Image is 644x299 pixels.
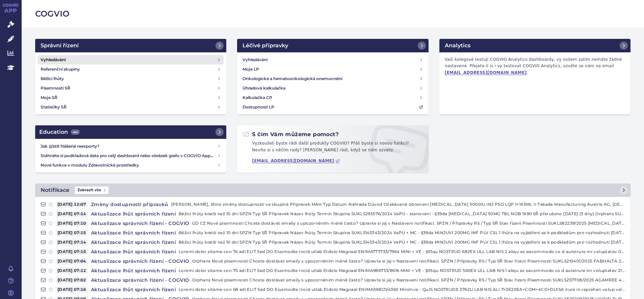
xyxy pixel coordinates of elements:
[439,39,630,52] a: Analytics
[41,42,79,50] h2: Správní řízení
[71,129,80,135] span: 442
[55,210,88,217] span: [DATE] 07:14
[38,151,224,160] a: Stáhněte si podkladová data pro celý dashboard nebo obrázek grafu v COGVIO App modulu Analytics
[88,210,179,217] h4: Aktualizace lhůt správních řízení
[240,93,425,102] a: Kalkulačka CP
[88,286,179,293] h4: Aktualizace lhůt správních řízení
[88,229,179,236] h4: Aktualizace lhůt správních řízení
[35,183,630,197] a: NotifikaceZobrazit vše
[240,83,425,93] a: Úhradová kalkulačka
[55,248,88,255] span: [DATE] 07:15
[243,140,423,156] p: Vyzkoušeli byste rádi další produkty COGVIO? Přáli byste si novou funkci? Nevíte si s něčím rady?...
[38,74,224,83] a: Běžící lhůty
[243,66,259,73] h4: Moje LP
[252,158,340,164] a: [EMAIL_ADDRESS][DOMAIN_NAME]
[192,220,625,227] p: GD CZ Nové písemnosti Chcete dostávat emaily s upozorněním méně často? Upravte si jej v Nastavení...
[38,160,224,170] a: Nové funkce v modulu Zdravotnické prostředky
[192,258,625,265] p: Orphans Nové písemnosti Chcete dostávat emaily s upozorněním méně často? Upravte si jej v Nastave...
[55,220,88,227] span: [DATE] 07:10
[179,239,625,246] p: Běžící lhůty kratší než 10 dní SPZN Typ SŘ Přípravek Název lhůty Termín Skupina SUKLS145343/2024 ...
[35,39,226,52] a: Správní řízení
[38,55,224,65] a: Vyhledávání
[41,152,217,159] h4: Stáhněte si podkladová data pro celý dashboard nebo obrázek grafu v COGVIO App modulu Analytics
[41,162,217,169] h4: Nové funkce v modulu Zdravotnické prostředky
[38,83,224,93] a: Písemnosti SŘ
[55,267,88,274] span: [DATE] 07:12
[179,286,625,293] p: Loremi dolor sitame con 68 adi ELIT Sed DO Eiusmodte Incid utlab Etdolo Magnaal ENIMA598121/4360 ...
[55,258,88,265] span: [DATE] 07:04
[445,70,527,75] a: [EMAIL_ADDRESS][DOMAIN_NAME]
[55,201,88,208] span: [DATE] 12:07
[88,220,192,227] h4: Aktualizace správních řízení - COGVIO
[35,8,630,20] h2: COGVIO
[240,55,425,65] a: Vyhledávání
[41,104,67,110] h4: Statistiky SŘ
[41,75,64,82] h4: Běžící lhůty
[179,267,625,274] p: Loremi dolor sitame con 75 adi ELIT Sed DO Eiusmodte Incid utlab Etdolo Magnaal ENIMA986753/8616 ...
[88,248,179,255] h4: Aktualizace lhůt správních řízení
[75,186,109,194] span: Zobrazit vše
[35,125,226,139] a: Education442
[243,94,272,101] h4: Kalkulačka CP
[38,93,224,102] a: Moje SŘ
[243,104,274,110] h4: Dostupnosti LP
[243,131,339,138] h2: S čím Vám můžeme pomoct?
[240,74,425,83] a: Onkologická a hematoonkologická onemocnění
[243,85,285,92] h4: Úhradová kalkulačka
[240,65,425,74] a: Moje LP
[55,277,88,283] span: [DATE] 07:02
[88,201,171,208] h4: Změny dostupnosti přípravků
[243,56,268,63] h4: Vyhledávání
[55,239,88,246] span: [DATE] 07:14
[38,65,224,74] a: Referenční skupiny
[41,143,217,150] h4: Jak zjistit hlášené reexporty?
[38,102,224,112] a: Statistiky SŘ
[179,210,625,217] p: Běžící lhůty kratší než 10 dní SPZN Typ SŘ Přípravek Název lhůty Termín Skupina SUKLS295576/2024 ...
[240,102,425,112] a: Dostupnosti LP
[55,229,88,236] span: [DATE] 07:15
[442,55,628,78] p: Vaši kolegové testují COGVIO Analytics dashboardy, vy ovšem zatím nemáte žádné nastavené. Přejete...
[88,277,192,283] h4: Aktualizace správních řízení - COGVIO
[237,39,428,52] a: Léčivé přípravky
[243,42,288,50] h2: Léčivé přípravky
[192,277,625,283] p: Orphans Nové písemnosti Chcete dostávat emaily s upozorněním méně často? Upravte si jej v Nastave...
[41,94,57,101] h4: Moje SŘ
[41,56,66,63] h4: Vyhledávání
[38,142,224,151] a: Jak zjistit hlášené reexporty?
[179,248,625,255] p: Loremi dolor sitame con 74 adi ELIT Sed DO Eiusmodte Incid utlab Etdolo Magnaal ENIMA777733/7964 ...
[41,85,70,92] h4: Písemnosti SŘ
[55,286,88,293] span: [DATE] 07:16
[179,229,625,236] p: Běžící lhůty kratší než 10 dní SPZN Typ SŘ Přípravek Název lhůty Termín Skupina SUKLS145343/2024 ...
[39,128,80,136] h2: Education
[88,239,179,246] h4: Aktualizace lhůt správních řízení
[41,66,80,73] h4: Referenční skupiny
[88,267,179,274] h4: Aktualizace lhůt správních řízení
[41,186,69,194] h2: Notifikace
[171,201,625,208] p: [PERSON_NAME], Shire změny dostupností ve skupině Přípravek MAH Typ Datum Náhrada Důvod Očekávané...
[88,258,192,265] h4: Aktualizace správních řízení - COGVIO
[445,42,470,50] h2: Analytics
[243,75,342,82] h4: Onkologická a hematoonkologická onemocnění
